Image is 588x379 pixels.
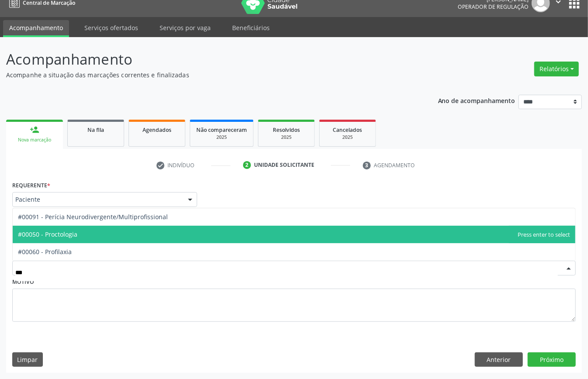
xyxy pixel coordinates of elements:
p: Ano de acompanhamento [438,95,515,106]
a: Serviços ofertados [78,20,144,35]
span: Resolvidos [273,126,300,134]
a: Serviços por vaga [153,20,217,35]
div: 2 [243,161,251,169]
p: Acompanhamento [6,48,409,70]
a: Acompanhamento [3,20,69,37]
button: Limpar [12,352,43,367]
p: Acompanhe a situação das marcações correntes e finalizadas [6,70,409,79]
span: Cancelados [333,126,362,134]
span: Agendados [143,126,171,134]
span: Operador de regulação [458,3,529,10]
div: person_add [30,125,39,134]
div: 2025 [326,134,369,141]
button: Relatórios [534,62,579,76]
label: Requerente [12,179,50,192]
label: Motivo [12,276,34,289]
button: Anterior [475,352,523,367]
span: Paciente [15,195,179,204]
div: Unidade solicitante [254,161,314,169]
span: #00091 - Perícia Neurodivergente/Multiprofissional [18,213,168,221]
div: Nova marcação [12,137,57,143]
span: Na fila [87,126,104,134]
div: 2025 [264,134,308,141]
div: 2025 [196,134,247,141]
a: Beneficiários [226,20,276,35]
span: #00060 - Profilaxia [18,248,72,256]
span: Não compareceram [196,126,247,134]
span: #00050 - Proctologia [18,230,77,238]
button: Próximo [528,352,576,367]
